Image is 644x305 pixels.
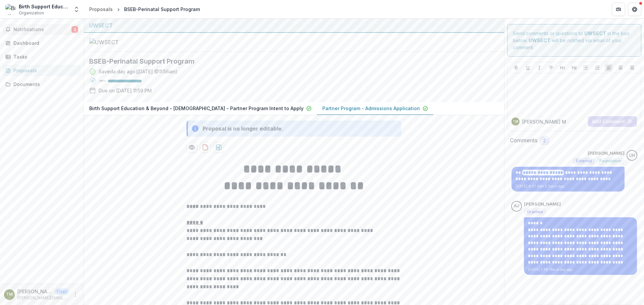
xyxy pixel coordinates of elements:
[3,37,81,49] a: Dashboard
[89,21,499,29] div: UWSECT
[3,79,81,90] a: Documents
[13,81,75,88] div: Documents
[89,105,304,112] p: Birth Support Education & Beyond - [DEMOGRAPHIC_DATA] - Partner Program Intent to Apply
[576,159,592,163] span: External
[588,116,637,127] button: Add Comment
[558,64,567,72] button: Heading 1
[186,142,197,153] button: Preview 996f83ee-355f-41ba-9509-aab7cc5c403a-1.pdf
[13,67,75,74] div: Proposals
[3,65,81,76] a: Proposals
[516,184,621,189] p: [DATE] 9:07 AM • 5 hours ago
[87,4,115,14] a: Proposals
[71,26,78,33] span: 2
[89,57,488,65] h2: BSEB-Perinatal Support Program
[203,125,283,133] div: Proposal is no longer editable.
[527,210,543,214] span: Grantee
[3,24,81,35] button: Notifications2
[543,138,546,144] span: 2
[628,64,636,72] button: Align Right
[528,267,633,272] p: [DATE] 3:38 PM • a day ago
[13,27,71,32] span: Notifications
[570,64,578,72] button: Heading 2
[605,64,613,72] button: Align Left
[99,68,177,75] div: Saved a day ago ( [DATE] @ 11:56am )
[582,64,590,72] button: Bullet List
[124,6,200,13] div: BSEB-Perinatal Support Program
[524,64,532,72] button: Underline
[200,142,211,153] button: download-proposal
[13,53,75,60] div: Tasks
[89,6,113,13] div: Proposals
[3,51,81,62] a: Tasks
[547,64,555,72] button: Strike
[507,24,642,57] div: Send comments or questions to in the box below. will be notified via email of your comment.
[17,288,52,295] p: [PERSON_NAME]
[322,105,420,112] p: Partner Program - Admissions Application
[87,4,203,14] nav: breadcrumb
[522,118,566,125] p: [PERSON_NAME] M
[535,64,543,72] button: Italicize
[513,120,518,123] div: Traci McComiskey
[588,150,625,157] p: [PERSON_NAME]
[55,289,69,295] p: User
[529,37,550,43] strong: UWSECT
[628,3,641,16] button: Get Help
[584,30,606,36] strong: UWSECT
[616,64,625,72] button: Align Center
[612,3,625,16] button: Partners
[6,292,13,297] div: Traci McComiskey
[599,159,622,163] span: Foundation
[5,4,16,15] img: Birth Support Education & Beyond
[512,64,520,72] button: Bold
[71,291,79,299] button: More
[72,3,81,16] button: Open entity switcher
[510,137,537,144] h2: Comments
[213,142,224,153] button: download-proposal
[593,64,601,72] button: Ordered List
[89,38,156,46] img: UWSECT
[514,204,519,208] div: Amanda Johnston
[13,40,75,47] div: Dashboard
[629,153,635,158] div: Carli Herz
[524,201,561,208] p: [PERSON_NAME]
[19,10,44,16] span: Organization
[19,3,69,10] div: Birth Support Education & Beyond
[99,87,152,94] p: Due on [DATE] 11:59 PM
[99,79,105,83] p: 100 %
[17,295,69,301] p: [PERSON_NAME][EMAIL_ADDRESS][PERSON_NAME][DOMAIN_NAME]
